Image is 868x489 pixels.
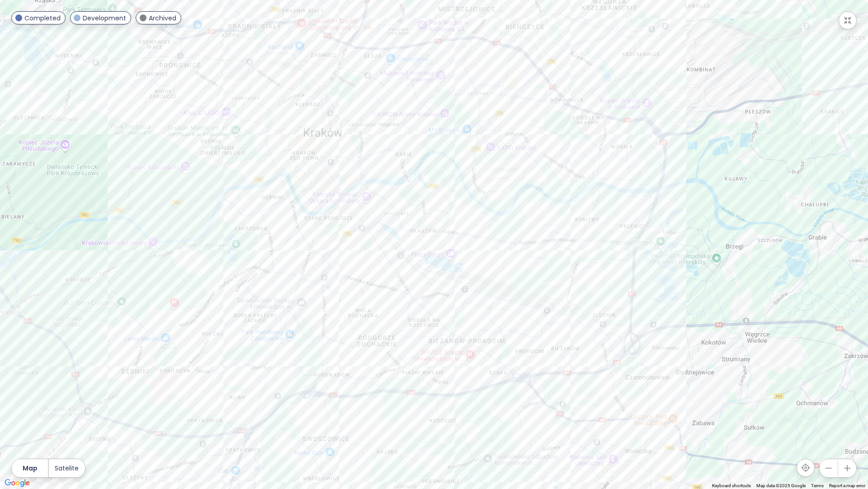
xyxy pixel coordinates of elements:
[811,483,824,488] a: Terms (opens in new tab)
[2,477,32,489] img: Google
[829,483,865,488] a: Report a map error
[149,13,176,23] span: Archived
[55,463,79,473] span: Satelite
[83,13,126,23] span: Development
[12,459,48,477] button: Map
[49,459,85,477] button: Satelite
[712,483,751,489] button: Keyboard shortcuts
[2,477,32,489] a: Open this area in Google Maps (opens a new window)
[24,13,61,23] span: Completed
[23,463,38,473] span: Map
[756,483,806,488] span: Map data ©2025 Google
